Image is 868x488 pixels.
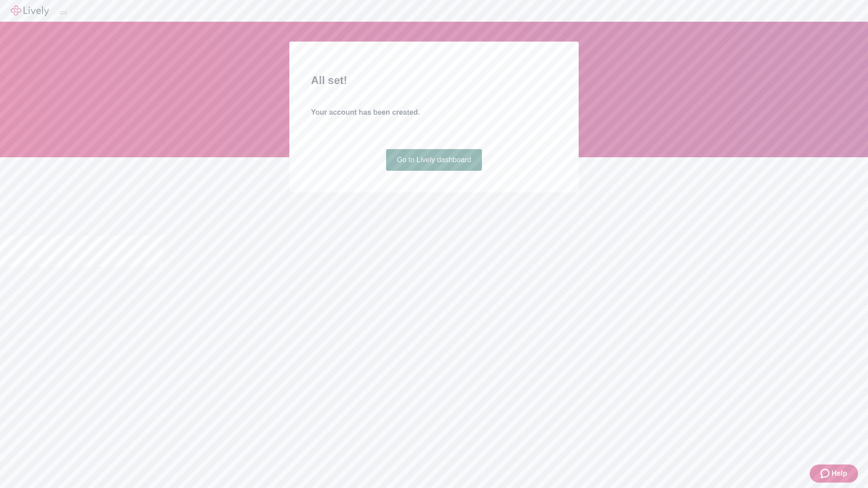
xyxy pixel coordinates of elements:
[311,72,557,89] h2: All set!
[821,468,831,479] svg: Zendesk support icon
[11,5,49,16] img: Lively
[60,11,67,14] button: Log out
[810,465,858,483] button: Zendesk support iconHelp
[311,107,557,118] h4: Your account has been created.
[386,149,482,171] a: Go to Lively dashboard
[831,468,847,479] span: Help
